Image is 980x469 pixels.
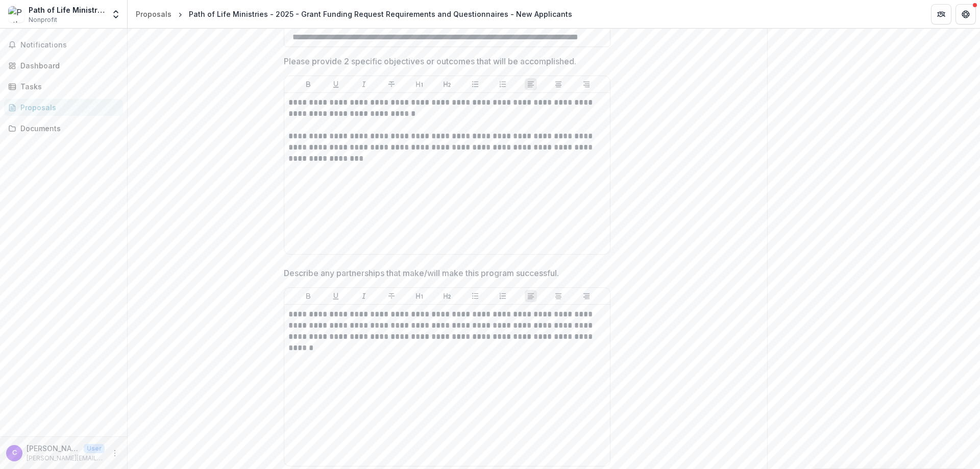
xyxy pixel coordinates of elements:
[358,290,370,302] button: Italicize
[20,60,115,71] div: Dashboard
[109,447,121,459] button: More
[525,78,537,90] button: Align Left
[284,267,559,279] p: Describe any partnerships that make/will make this program successful.
[580,290,593,302] button: Align Right
[330,78,342,90] button: Underline
[4,99,123,116] a: Proposals
[497,290,509,302] button: Ordered List
[552,290,565,302] button: Align Center
[8,6,24,22] img: Path of Life Ministries
[20,81,115,92] div: Tasks
[955,4,976,24] button: Get Help
[441,78,453,90] button: Heading 2
[29,15,57,24] span: Nonprofit
[84,444,105,453] p: User
[580,78,593,90] button: Align Right
[441,290,453,302] button: Heading 2
[109,4,123,24] button: Open entity switcher
[385,290,398,302] button: Strike
[20,41,119,50] span: Notifications
[358,78,370,90] button: Italicize
[20,123,115,134] div: Documents
[302,78,314,90] button: Bold
[29,5,105,15] div: Path of Life Ministries
[20,102,115,113] div: Proposals
[469,78,481,90] button: Bullet List
[413,78,426,90] button: Heading 1
[136,9,171,19] div: Proposals
[413,290,426,302] button: Heading 1
[4,120,123,137] a: Documents
[497,78,509,90] button: Ordered List
[552,78,565,90] button: Align Center
[284,55,576,67] p: Please provide 2 specific objectives or outcomes that will be accomplished.
[132,7,176,21] a: Proposals
[189,9,572,19] div: Path of Life Ministries - 2025 - Grant Funding Request Requirements and Questionnaires - New Appl...
[931,4,951,24] button: Partners
[12,450,17,456] div: Chris
[525,290,537,302] button: Align Left
[4,78,123,95] a: Tasks
[27,454,105,463] p: [PERSON_NAME][EMAIL_ADDRESS][DOMAIN_NAME]
[330,290,342,302] button: Underline
[4,37,123,53] button: Notifications
[469,290,481,302] button: Bullet List
[27,443,80,454] p: [PERSON_NAME]
[4,57,123,74] a: Dashboard
[132,7,576,21] nav: breadcrumb
[302,290,314,302] button: Bold
[385,78,398,90] button: Strike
